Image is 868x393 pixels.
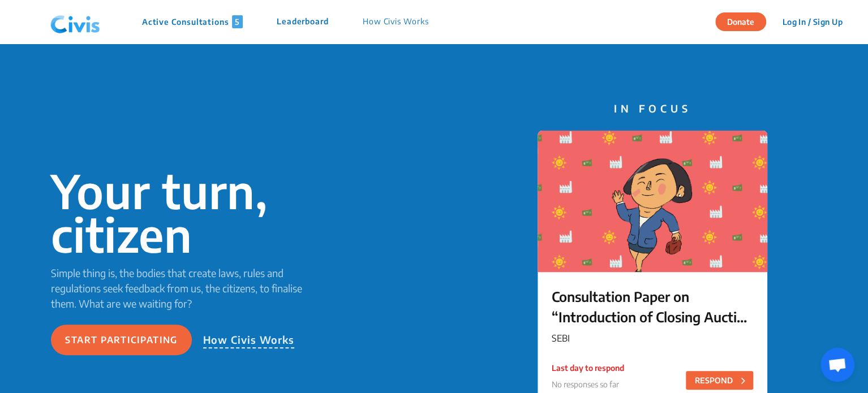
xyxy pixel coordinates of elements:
a: Donate [715,15,775,27]
p: Active Consultations [142,15,243,28]
p: SEBI [552,331,753,345]
button: Donate [715,12,766,31]
p: Last day to respond [552,362,624,374]
p: Leaderboard [277,15,329,28]
p: Consultation Paper on “Introduction of Closing Auction Session in the Equity Cash Segment” [552,286,753,327]
p: How Civis Works [363,15,429,28]
img: navlogo.png [46,5,105,39]
p: Your turn, citizen [51,169,319,256]
span: No responses so far [552,379,619,389]
div: Open chat [820,348,854,382]
span: 5 [232,15,243,28]
button: RESPOND [686,371,753,390]
p: IN FOCUS [538,101,767,116]
p: Simple thing is, the bodies that create laws, rules and regulations seek feedback from us, the ci... [51,265,319,311]
button: Log In / Sign Up [775,13,850,31]
button: Start participating [51,325,192,355]
p: How Civis Works [203,332,295,348]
